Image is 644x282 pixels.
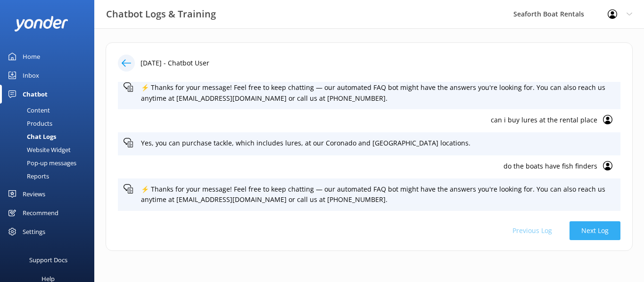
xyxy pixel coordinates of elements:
[23,47,40,66] div: Home
[23,66,39,85] div: Inbox
[6,104,50,117] div: Content
[29,250,67,269] div: Support Docs
[6,156,76,169] div: Pop-up messages
[14,16,68,32] img: yonder-white-logo.png
[6,143,71,156] div: Website Widget
[6,169,94,183] a: Reports
[124,115,597,125] p: can i buy lures at the rental place
[23,203,58,222] div: Recommend
[23,185,45,203] div: Reviews
[124,161,597,171] p: do the boats have fish finders
[6,143,94,156] a: Website Widget
[6,130,94,143] a: Chat Logs
[106,7,216,22] h3: Chatbot Logs & Training
[23,222,45,241] div: Settings
[6,117,94,130] a: Products
[141,138,615,148] p: Yes, you can purchase tackle, which includes lures, at our Coronado and [GEOGRAPHIC_DATA] locations.
[141,82,615,104] p: ⚡ Thanks for your message! Feel free to keep chatting — our automated FAQ bot might have the answ...
[6,130,56,143] div: Chat Logs
[140,58,209,68] p: [DATE] - Chatbot User
[141,184,615,205] p: ⚡ Thanks for your message! Feel free to keep chatting — our automated FAQ bot might have the answ...
[6,156,94,169] a: Pop-up messages
[6,117,52,130] div: Products
[23,85,48,104] div: Chatbot
[6,169,49,183] div: Reports
[570,221,620,240] button: Next Log
[6,104,94,117] a: Content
